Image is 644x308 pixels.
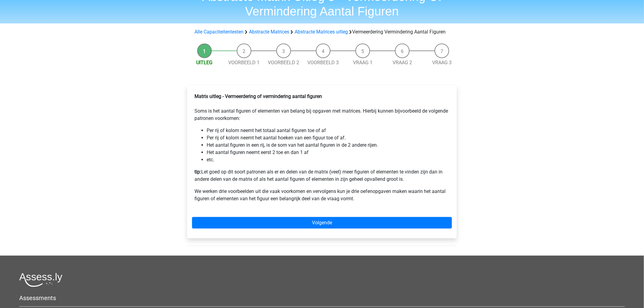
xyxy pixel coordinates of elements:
img: Assessly logo [19,273,62,287]
a: Vraag 3 [432,60,452,65]
h5: Assessments [19,294,625,302]
a: Vraag 2 [393,60,412,65]
li: etc. [207,156,450,163]
a: Voorbeeld 3 [308,60,339,65]
b: Matrix uitleg - Vermeerdering of vermindering aantal figuren [194,93,322,99]
a: Voorbeeld 1 [229,60,260,65]
a: Voorbeeld 2 [268,60,299,65]
p: Let goed op dit soort patronen als er en delen van de matrix (veel) meer figuren of elementen te ... [194,168,450,183]
b: tip: [194,169,201,175]
a: Volgende [192,217,452,229]
p: We werken drie voorbeelden uit die vaak voorkomen en vervolgens kun je drie oefenopgaven maken wa... [194,188,450,202]
li: Per rij of kolom neemt het totaal aantal figuren toe of af [207,127,450,134]
p: Soms is het aantal figuren of elementen van belang bij opgaven met matrices. Hierbij kunnen bijvo... [194,93,450,122]
li: Het aantal figuren neemt eerst 2 toe en dan 1 af [207,149,450,156]
a: Vraag 1 [353,60,373,65]
li: Het aantal figuren in een rij, is de som van het aantal figuren in de 2 andere rijen. [207,142,450,149]
a: Abstracte Matrices [249,29,289,35]
li: Per rij of kolom neemt het aantal hoeken van een figuur toe of af. [207,134,450,142]
a: Uitleg [197,60,213,65]
a: Alle Capaciteitentesten [194,29,243,35]
a: Abstracte Matrices uitleg [295,29,348,35]
div: Vermeerdering Vermindering Aantal Figuren [192,28,452,36]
